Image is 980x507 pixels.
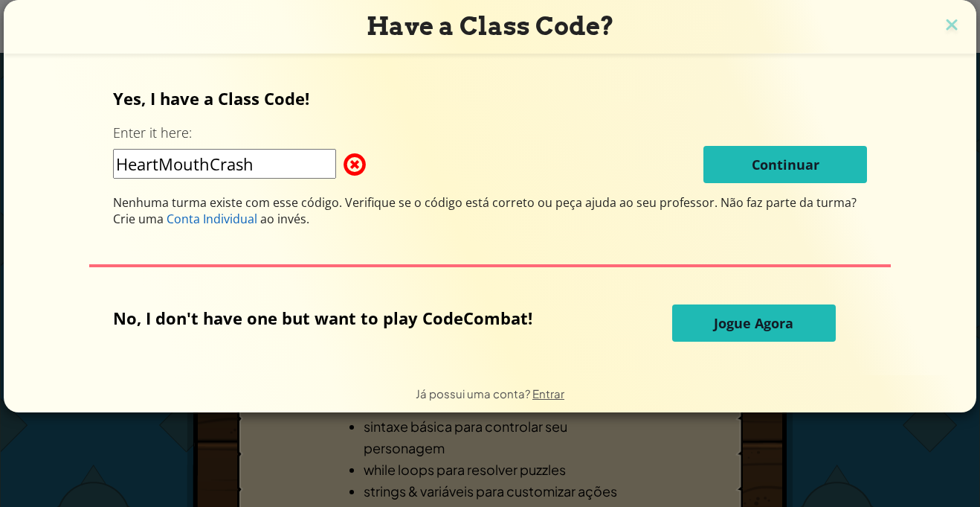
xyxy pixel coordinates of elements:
[113,124,192,142] label: Enter it here:
[113,194,857,227] span: Não faz parte da turma? Crie uma
[703,146,867,183] button: Continuar
[752,156,819,173] span: Continuar
[714,314,793,332] span: Jogue Agora
[113,307,567,329] p: No, I don't have one but want to play CodeCombat!
[257,211,309,227] span: ao invés.
[416,386,532,401] span: Já possui uma conta?
[113,87,867,109] p: Yes, I have a Class Code!
[532,386,564,401] a: Entrar
[167,211,257,227] span: Conta Individual
[113,194,721,211] span: Nenhuma turma existe com esse código. Verifique se o código está correto ou peça ajuda ao seu pro...
[672,304,836,342] button: Jogue Agora
[367,11,614,41] span: Have a Class Code?
[942,15,961,37] img: close icon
